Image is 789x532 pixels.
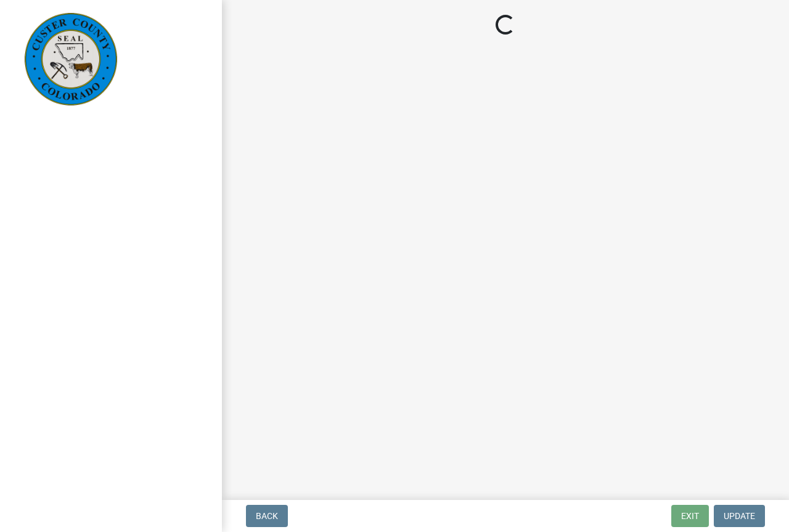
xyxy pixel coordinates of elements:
[671,505,709,527] button: Exit
[724,511,755,521] span: Update
[25,13,117,105] img: Custer County, Colorado
[714,505,765,527] button: Update
[256,511,278,521] span: Back
[246,505,288,527] button: Back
